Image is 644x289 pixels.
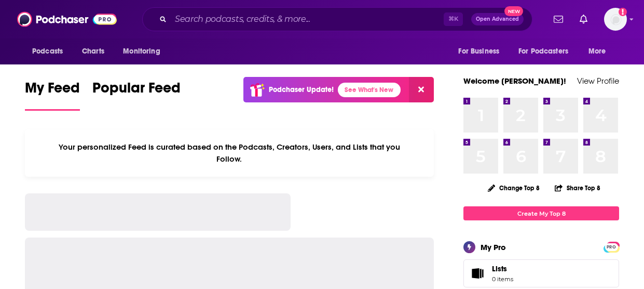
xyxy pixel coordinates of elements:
button: Change Top 8 [482,181,546,194]
button: open menu [451,42,512,61]
span: Logged in as kkade [604,8,627,31]
a: PRO [605,243,618,251]
span: My Feed [25,79,80,103]
a: Create My Top 8 [463,206,619,220]
button: open menu [116,42,173,61]
button: Open AdvancedNew [471,13,524,25]
a: See What's New [338,83,401,97]
button: open menu [581,42,619,61]
a: Charts [75,42,111,61]
input: Search podcasts, credits, & more... [171,11,444,28]
div: My Pro [481,242,506,252]
a: Show notifications dropdown [550,10,567,28]
p: Podchaser Update! [269,85,334,94]
a: View Profile [577,76,619,86]
span: Charts [82,44,104,59]
span: For Podcasters [518,44,568,59]
a: Show notifications dropdown [576,10,592,28]
span: Monitoring [123,44,160,59]
button: open menu [512,42,583,61]
a: My Feed [25,79,80,111]
a: Lists [463,259,619,287]
span: ⌘ K [444,12,463,26]
span: PRO [605,243,618,251]
img: Podchaser - Follow, Share and Rate Podcasts [17,9,117,29]
span: Podcasts [32,44,63,59]
img: User Profile [604,8,627,31]
svg: Add a profile image [619,8,627,16]
span: More [588,44,606,59]
a: Welcome [PERSON_NAME]! [463,76,566,86]
span: Lists [492,264,513,273]
div: Search podcasts, credits, & more... [142,7,532,31]
span: Open Advanced [476,17,519,22]
span: Popular Feed [92,79,181,103]
span: For Business [458,44,499,59]
button: Share Top 8 [554,178,601,198]
div: Your personalized Feed is curated based on the Podcasts, Creators, Users, and Lists that you Follow. [25,129,434,177]
button: Show profile menu [604,8,627,31]
button: open menu [25,42,76,61]
span: New [504,6,523,16]
span: 0 items [492,275,513,283]
span: Lists [492,264,507,273]
span: Lists [467,266,488,281]
a: Popular Feed [92,79,181,111]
